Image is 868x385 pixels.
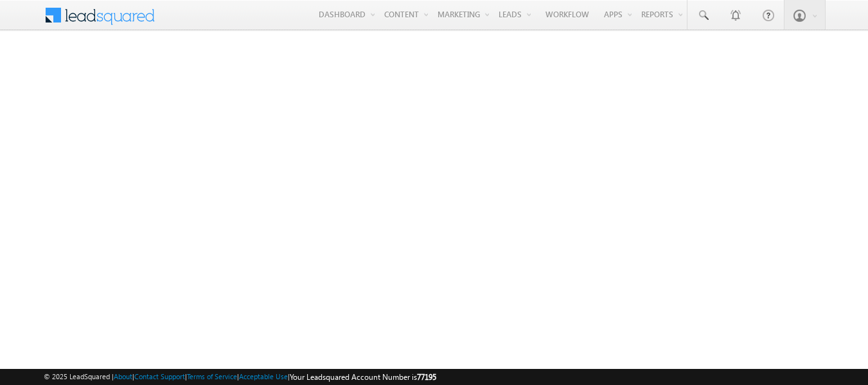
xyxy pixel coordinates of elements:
span: © 2025 LeadSquared | | | | | [44,371,436,383]
a: About [114,372,132,381]
a: Contact Support [134,372,185,381]
span: Your Leadsquared Account Number is [290,372,436,382]
a: Terms of Service [187,372,237,381]
span: 77195 [417,372,436,382]
a: Acceptable Use [239,372,288,381]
